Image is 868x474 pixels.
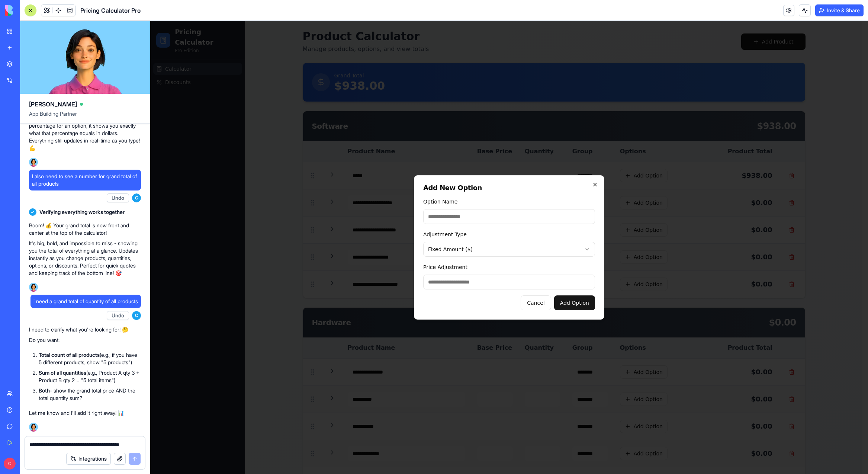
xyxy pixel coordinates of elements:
strong: Total count of all products [39,352,100,358]
div: [PERSON_NAME] • 1h ago [12,79,70,83]
span: C [132,193,141,202]
li: - show the grand total price AND the total quantity sum? [39,387,141,402]
button: Undo [107,311,129,320]
button: Emoji picker [23,244,29,250]
label: Option Name [273,178,307,184]
img: Profile image for Shelly [21,4,33,16]
label: Price Adjustment [273,243,317,249]
div: Welcome to Blocks 🙌 I'm here if you have any questions! [12,58,116,73]
li: (e.g., Product A qty 3 + Product B qty 2 = "5 total items") [39,369,141,384]
h1: [PERSON_NAME] [36,4,84,9]
strong: Both [39,387,50,394]
button: Add Option [404,275,445,289]
span: i need a grand total of quantity of all products [33,298,138,305]
p: Boom! 💰 Your grand total is now front and center at the top of the calculator! [29,222,141,237]
p: Do you want: [29,336,141,344]
textarea: Message… [6,228,142,241]
img: Ella_00000_wcx2te.png [29,158,38,167]
div: Close [131,3,144,16]
strong: Sum of all quantities [39,369,86,376]
p: Let me know and I'll add it right away! 📊 [29,409,141,417]
button: Cancel [370,275,401,289]
div: Hey [PERSON_NAME] [12,47,116,55]
span: C [4,458,16,470]
button: Start recording [47,244,53,250]
button: Home [116,3,131,17]
button: Send a message… [128,241,139,253]
label: Adjustment Type [273,211,316,217]
div: Shelly says… [6,43,143,94]
span: [PERSON_NAME] [29,100,77,109]
button: go back [5,3,19,17]
span: Pricing Calculator Pro [80,6,141,15]
button: Invite & Share [815,4,864,16]
h2: Add New Option [273,164,445,170]
p: The calculator is smart too - when you pick percentage for an option, it shows you exactly what t... [29,115,141,152]
span: C [132,311,141,320]
p: It's big, bold, and impossible to miss - showing you the total of everything at a glance. Updates... [29,240,141,277]
img: Ella_00000_wcx2te.png [29,423,38,432]
div: Hey [PERSON_NAME]Welcome to Blocks 🙌 I'm here if you have any questions![PERSON_NAME] • 1h ago [6,43,122,77]
span: App Building Partner [29,110,141,124]
span: Verifying everything works together [39,208,125,216]
p: Active [DATE] [36,9,69,17]
img: logo [5,5,51,16]
img: Ella_00000_wcx2te.png [29,283,38,292]
p: I need to clarify what you're looking for! 🤔 [29,326,141,333]
span: I also need to see a number for grand total of all products [32,173,138,188]
button: Undo [107,193,129,202]
li: (e.g., if you have 5 different products, show "5 products") [39,351,141,366]
button: Upload attachment [12,244,17,250]
button: Gif picker [35,244,41,250]
button: Integrations [66,453,111,465]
